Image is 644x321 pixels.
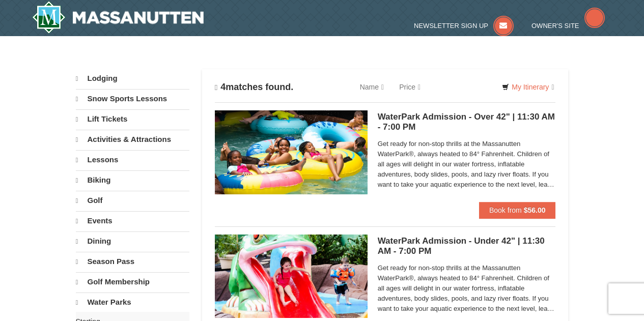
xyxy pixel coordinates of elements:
[76,89,189,108] a: Snow Sports Lessons
[32,1,204,34] img: Massanutten Resort Logo
[495,79,561,95] a: My Itinerary
[76,191,189,210] a: Golf
[76,252,189,271] a: Season Pass
[215,110,368,194] img: 6619917-1560-394ba125.jpg
[76,130,189,149] a: Activities & Attractions
[414,22,514,30] a: Newsletter Sign Up
[531,22,579,30] span: Owner's Site
[378,263,556,314] span: Get ready for non-stop thrills at the Massanutten WaterPark®, always heated to 84° Fahrenheit. Ch...
[76,150,189,169] a: Lessons
[378,139,556,190] span: Get ready for non-stop thrills at the Massanutten WaterPark®, always heated to 84° Fahrenheit. Ch...
[378,236,556,256] h5: WaterPark Admission - Under 42" | 11:30 AM - 7:00 PM
[378,112,556,132] h5: WaterPark Admission - Over 42" | 11:30 AM - 7:00 PM
[215,235,368,318] img: 6619917-1570-0b90b492.jpg
[76,109,189,129] a: Lift Tickets
[76,272,189,291] a: Golf Membership
[76,170,189,190] a: Biking
[76,211,189,230] a: Events
[76,293,189,312] a: Water Parks
[32,1,204,34] a: Massanutten Resort
[391,77,428,97] a: Price
[531,22,605,30] a: Owner's Site
[489,206,522,214] span: Book from
[414,22,488,30] span: Newsletter Sign Up
[479,202,556,218] button: Book from $56.00
[76,69,189,88] a: Lodging
[352,77,391,97] a: Name
[76,231,189,251] a: Dining
[524,206,546,214] strong: $56.00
